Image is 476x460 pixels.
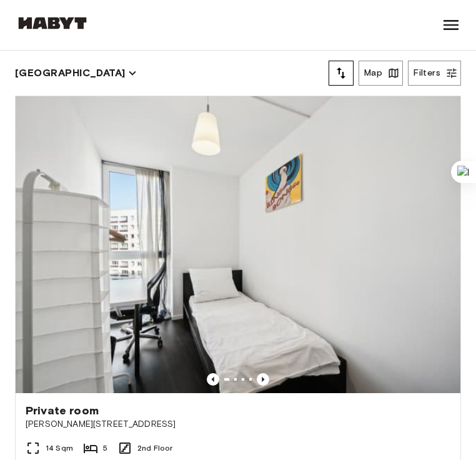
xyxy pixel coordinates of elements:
[257,373,269,386] button: Previous image
[137,442,172,454] span: 2nd Floor
[408,61,461,86] button: Filters
[26,418,450,431] span: [PERSON_NAME][STREET_ADDRESS]
[16,96,460,393] img: Marketing picture of unit DE-01-302-006-05
[26,403,99,418] span: Private room
[46,442,73,454] span: 14 Sqm
[207,373,219,386] button: Previous image
[103,442,107,454] span: 5
[359,61,403,86] button: Map
[15,17,90,29] img: Habyt
[329,61,354,86] button: tune
[15,64,137,82] button: [GEOGRAPHIC_DATA]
